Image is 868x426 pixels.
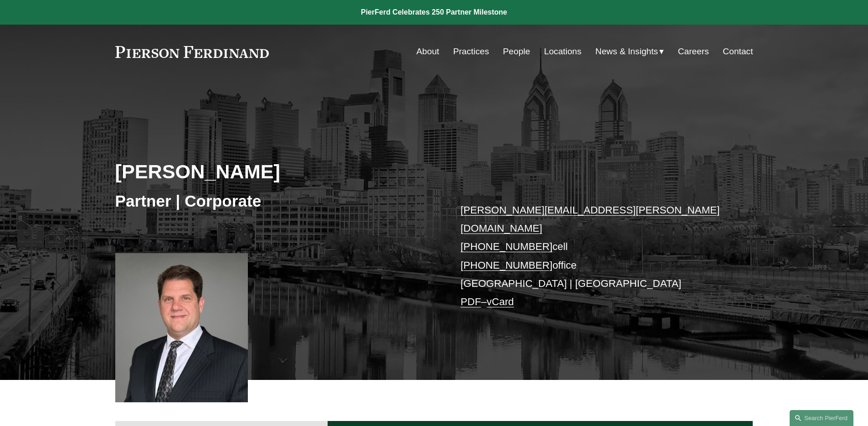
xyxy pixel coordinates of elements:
a: Practices [453,43,489,60]
a: Search this site [790,410,853,426]
a: About [416,43,439,60]
a: Careers [678,43,709,60]
h2: [PERSON_NAME] [115,160,434,183]
a: [PHONE_NUMBER] [461,241,553,252]
span: News & Insights [596,44,658,60]
a: [PHONE_NUMBER] [461,260,553,271]
a: People [503,43,530,60]
h3: Partner | Corporate [115,191,434,211]
a: PDF [461,296,481,307]
a: folder dropdown [596,43,664,60]
a: [PERSON_NAME][EMAIL_ADDRESS][PERSON_NAME][DOMAIN_NAME] [461,204,720,234]
a: Contact [723,43,753,60]
a: vCard [487,296,514,307]
p: cell office [GEOGRAPHIC_DATA] | [GEOGRAPHIC_DATA] – [461,201,726,312]
a: Locations [544,43,581,60]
